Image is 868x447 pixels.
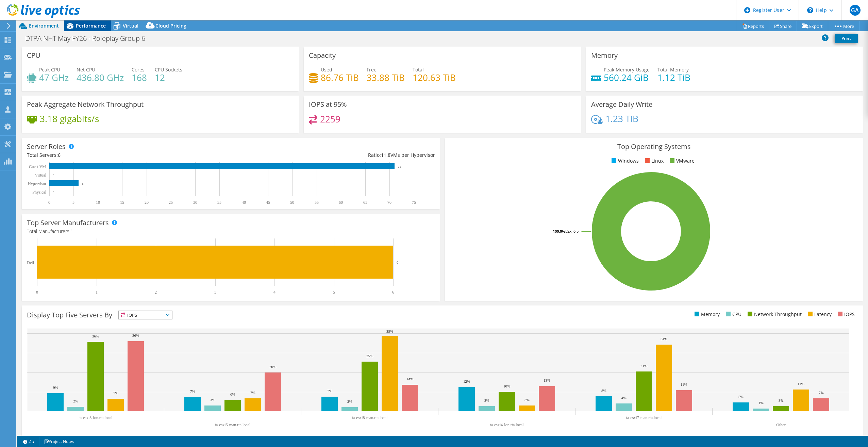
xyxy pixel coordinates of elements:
h4: 1.23 TiB [605,115,638,122]
text: 14% [406,377,413,381]
li: Network Throughput [746,311,802,318]
text: 7% [113,391,118,395]
text: ta-esxi7-man.rta.local [626,415,662,420]
text: ta-esxi5-man.rta.local [215,423,251,427]
text: 35 [217,200,221,205]
span: Total Memory [657,66,689,73]
span: Environment [29,22,59,29]
h4: 560.24 GiB [604,74,650,81]
text: 3 [214,290,216,295]
text: 60 [339,200,343,205]
a: Reports [737,21,769,31]
span: Performance [76,22,106,29]
div: Ratio: VMs per Hypervisor [231,151,435,159]
text: 2% [347,399,352,403]
text: 15 [120,200,124,205]
h4: 47 GHz [39,74,69,81]
h3: Top Server Manufacturers [27,219,109,227]
a: More [828,21,859,31]
text: 34% [661,337,667,341]
text: 70 [387,200,391,205]
li: Linux [643,157,664,165]
a: Share [769,21,797,31]
text: 12% [463,379,470,383]
text: Hypervisor [28,181,46,186]
h4: Total Manufacturers: [27,228,435,235]
text: Other [776,423,785,427]
span: Free [367,66,377,73]
text: 7% [250,391,255,395]
text: 21% [640,364,647,368]
text: ta-esxi8-man.rta.local [352,415,388,420]
tspan: 100.0% [553,229,565,234]
text: 20% [269,365,276,369]
text: 11% [798,382,804,386]
h3: Memory [591,52,618,59]
h1: DTPA NHT May FY26 - Roleplay Group 6 [22,35,156,42]
text: 5% [738,395,744,399]
text: 36% [132,333,139,337]
h3: Peak Aggregate Network Throughput [27,101,144,108]
span: Net CPU [77,66,95,73]
h3: CPU [27,52,40,59]
span: GA [850,5,861,16]
h4: 12 [155,74,182,81]
text: 3% [524,398,530,402]
text: 25 [169,200,173,205]
text: 6 [82,182,84,185]
li: VMware [668,157,695,165]
text: 5 [72,200,74,205]
text: 9% [53,385,58,390]
a: 2 [18,437,39,446]
span: Total [413,66,424,73]
h4: 3.18 gigabits/s [40,115,99,122]
text: 30 [193,200,197,205]
text: 0 [53,191,54,194]
text: 3% [779,398,784,402]
text: 20 [145,200,149,205]
span: 1 [70,228,73,234]
h4: 1.12 TiB [657,74,690,81]
text: 3% [484,398,489,402]
text: ta-esxi3-lon.rta.local [79,415,113,420]
span: Used [321,66,332,73]
text: 1 [96,290,98,295]
text: 4% [621,396,627,400]
h4: 33.88 TiB [367,74,405,81]
text: 45 [266,200,270,205]
h3: Average Daily Write [591,101,652,108]
text: 1% [758,401,764,405]
text: 40 [242,200,246,205]
text: 0 [48,200,50,205]
text: 4 [273,290,276,295]
span: CPU Sockets [155,66,182,73]
h3: Capacity [309,52,336,59]
text: 6% [230,392,235,396]
span: Cores [132,66,145,73]
h3: Server Roles [27,143,66,150]
h3: IOPS at 95% [309,101,347,108]
text: 75 [412,200,416,205]
a: Print [835,34,858,43]
text: 7% [819,391,824,395]
text: 36% [92,334,99,338]
text: 6 [392,290,394,295]
h4: 168 [132,74,147,81]
text: Guest VM [29,164,46,169]
span: IOPS [119,311,172,319]
text: 10% [503,384,510,388]
text: 55 [315,200,319,205]
text: 5 [333,290,335,295]
li: Memory [693,311,720,318]
text: Virtual [35,173,47,178]
text: 7% [327,389,332,393]
div: Total Servers: [27,151,231,159]
h4: 86.76 TiB [321,74,359,81]
text: 3% [210,398,215,402]
a: Export [797,21,828,31]
text: 0 [36,290,38,295]
text: 0 [53,173,54,177]
text: 65 [363,200,367,205]
text: 25% [366,354,373,358]
text: 7% [190,389,195,393]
